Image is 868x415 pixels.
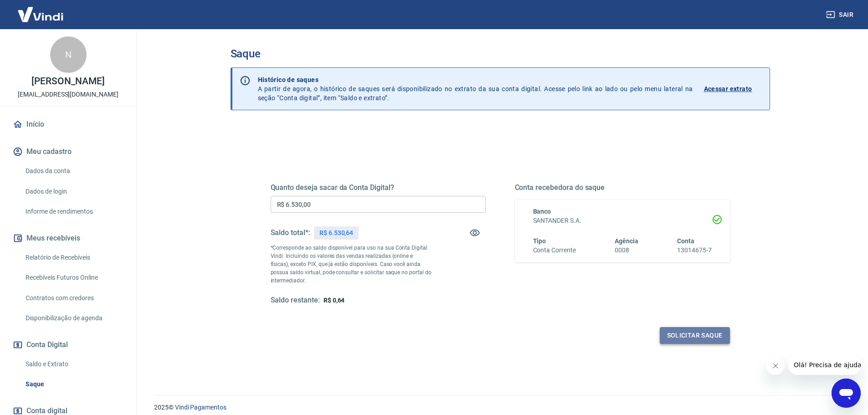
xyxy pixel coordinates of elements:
[258,75,693,84] p: Histórico de saques
[18,90,118,99] p: [EMAIL_ADDRESS][DOMAIN_NAME]
[5,6,77,14] span: Olá! Precisa de ajuda?
[788,355,861,375] iframe: Mensagem da empresa
[660,327,730,344] button: Solicitar saque
[677,246,712,255] h6: 13014675-7
[533,216,712,225] h6: SANTANDER S.A.
[319,228,353,238] p: R$ 6.530,64
[271,228,310,237] h5: Saldo total*:
[271,244,432,285] p: *Corresponde ao saldo disponível para uso na sua Conta Digital Vindi. Incluindo os valores das ve...
[22,309,125,328] a: Disponibilização de agenda
[11,335,125,355] button: Conta Digital
[766,357,785,375] iframe: Fechar mensagem
[615,246,638,255] h6: 0008
[258,75,693,102] p: A partir de agora, o histórico de saques será disponibilizado no extrato da sua conta digital. Ac...
[22,182,125,201] a: Dados de login
[11,228,125,248] button: Meus recebíveis
[22,289,125,307] a: Contratos com credores
[824,6,857,23] button: Sair
[22,268,125,287] a: Recebíveis Futuros Online
[533,237,546,245] span: Tipo
[271,296,320,305] h5: Saldo restante:
[22,355,125,374] a: Saldo e Extrato
[11,114,125,134] a: Início
[533,246,576,255] h6: Conta Corrente
[22,375,125,394] a: Saque
[271,183,486,192] h5: Quanto deseja sacar da Conta Digital?
[11,142,125,162] button: Meu cadastro
[22,202,125,221] a: Informe de rendimentos
[175,404,226,411] a: Vindi Pagamentos
[11,0,70,28] img: Vindi
[31,77,104,86] p: [PERSON_NAME]
[533,208,551,215] span: Banco
[231,47,770,60] h3: Saque
[22,162,125,180] a: Dados da conta
[704,75,762,102] a: Acessar extrato
[22,248,125,267] a: Relatório de Recebíveis
[677,237,694,245] span: Conta
[50,36,87,73] div: N
[704,84,752,93] p: Acessar extrato
[832,379,861,408] iframe: Botão para abrir a janela de mensagens
[515,183,730,192] h5: Conta recebedora do saque
[324,297,345,304] span: R$ 0,64
[154,403,846,412] p: 2025 ©
[615,237,638,245] span: Agência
